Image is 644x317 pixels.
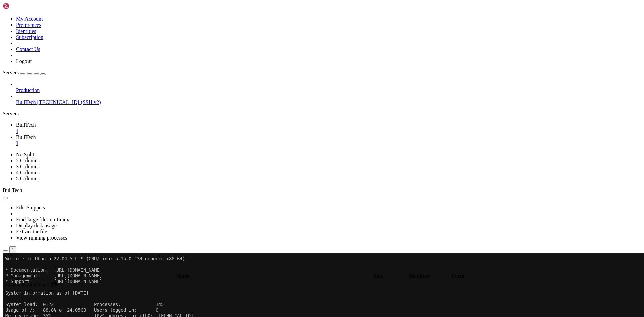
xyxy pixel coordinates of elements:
[16,205,45,210] a: Edit Snippets
[3,54,557,60] x-row: Usage of /: 88.8% of 24.05GB Users logged in: 0
[3,281,460,288] td: No data available in table
[3,65,557,71] x-row: Swap usage: 0% IPv4 address for eth0: [TECHNICAL_ID]
[3,70,46,75] a: Servers
[3,128,557,134] x-row: Learn more about enabling ESM Apps service at [URL][DOMAIN_NAME]
[16,99,36,105] span: BullTech
[3,60,557,65] x-row: Memory usage: 35% IPv4 address for eth0: [TECHNICAL_ID]
[51,191,53,197] div: (17, 33)
[16,134,36,140] span: BullTech
[3,3,41,9] img: Shellngn
[16,93,641,105] li: BullTech [TECHNICAL_ID] (SSH v2)
[3,151,557,157] x-row: To check for new updates run: sudo apt update
[3,100,557,105] x-row: 61 updates can be applied immediately.
[3,179,557,185] x-row: *** System restart required ***
[363,273,393,279] th: Size: activate to sort column ascending
[16,229,47,234] a: Extract tar file
[16,158,40,163] a: 2 Columns
[16,22,41,28] a: Preferences
[3,20,557,25] x-row: * Management: [URL][DOMAIN_NAME]
[16,87,641,93] a: Production
[3,111,641,117] div: Servers
[3,105,557,111] x-row: 19 of these updates are standard security updates.
[3,185,557,191] x-row: Last login: [DATE] from [TECHNICAL_ID]
[16,34,43,40] a: Subscription
[3,162,557,168] x-row: Run 'do-release-upgrade' to upgrade to it.
[16,128,641,134] a: 
[16,140,641,146] a: 
[3,122,557,128] x-row: 6 additional security updates can be applied with ESM Apps.
[37,99,101,105] span: [TECHNICAL_ID] (SSH v2)
[9,246,16,253] button: 
[16,217,69,222] a: Find large files on Linux
[3,187,22,193] span: BullTech
[3,77,557,83] x-row: => / is using 88.8% of 24.05GB
[3,111,557,117] x-row: To see these additional updates run: apt list --upgradable
[16,134,641,146] a: BullTech
[16,16,43,22] a: My Account
[3,88,557,94] x-row: Expanded Security Maintenance for Applications is not enabled.
[3,273,363,279] th: Name: activate to sort column descending
[3,191,557,197] x-row: btmx@BullTech:~$
[16,122,36,128] span: BullTech
[3,3,557,8] x-row: Welcome to Ubuntu 22.04.5 LTS (GNU/Linux 5.15.0-134-generic x86_64)
[16,28,36,34] a: Identities
[16,152,34,157] a: No Split
[16,122,641,134] a: BullTech
[16,170,40,175] a: 4 Columns
[3,25,557,31] x-row: * Support: [URL][DOMAIN_NAME]
[3,48,557,54] x-row: System load: 0.22 Processes: 145
[3,70,19,75] span: Servers
[16,223,57,228] a: Display disk usage
[3,157,557,162] x-row: New release '24.04.3 LTS' available.
[16,81,641,93] li: Production
[16,58,32,64] a: Logout
[3,37,557,43] x-row: System information as of [DATE]
[16,176,40,181] a: 5 Columns
[16,99,641,105] a: BullTech [TECHNICAL_ID] (SSH v2)
[3,145,557,151] x-row: The list of available updates is more than a week old.
[16,87,40,93] span: Production
[16,164,40,169] a: 3 Columns
[3,14,557,20] x-row: * Documentation: [URL][DOMAIN_NAME]
[446,273,472,279] th: Perm.: activate to sort column ascending
[12,247,14,252] div: 
[16,235,67,241] a: View running processes
[394,273,445,279] th: Modified: activate to sort column ascending
[16,46,40,52] a: Contact Us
